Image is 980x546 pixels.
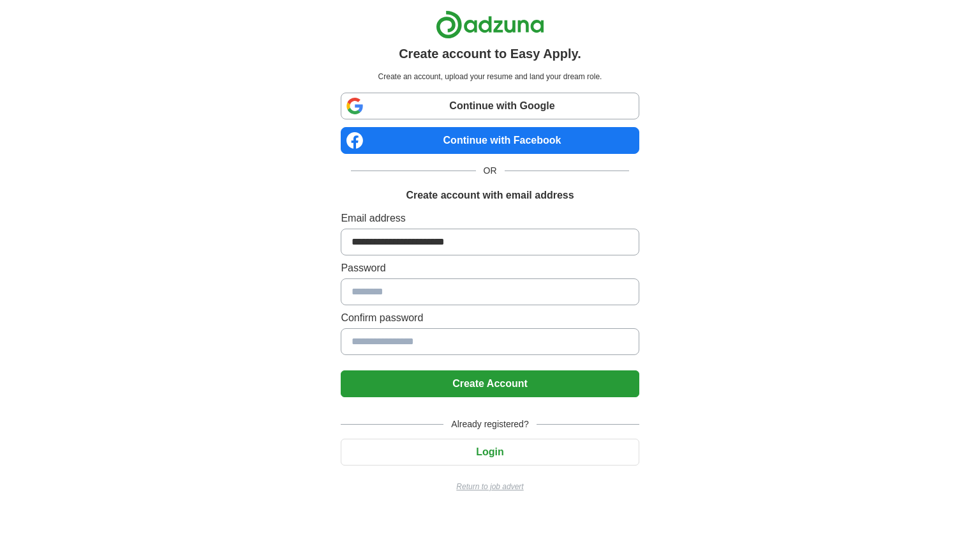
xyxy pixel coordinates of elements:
a: Return to job advert [341,481,639,492]
span: Already registered? [443,418,536,431]
button: Login [341,439,639,466]
button: Create Account [341,370,639,397]
h1: Create account to Easy Apply. [399,44,581,63]
h1: Create account with email address [406,188,574,203]
label: Confirm password [341,310,639,326]
span: OR [476,164,505,178]
label: Email address [341,211,639,226]
img: Adzuna logo [436,10,544,39]
a: Continue with Facebook [341,127,639,154]
label: Password [341,261,639,276]
a: Continue with Google [341,93,639,119]
a: Login [341,446,639,457]
p: Create an account, upload your resume and land your dream role. [343,71,636,82]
